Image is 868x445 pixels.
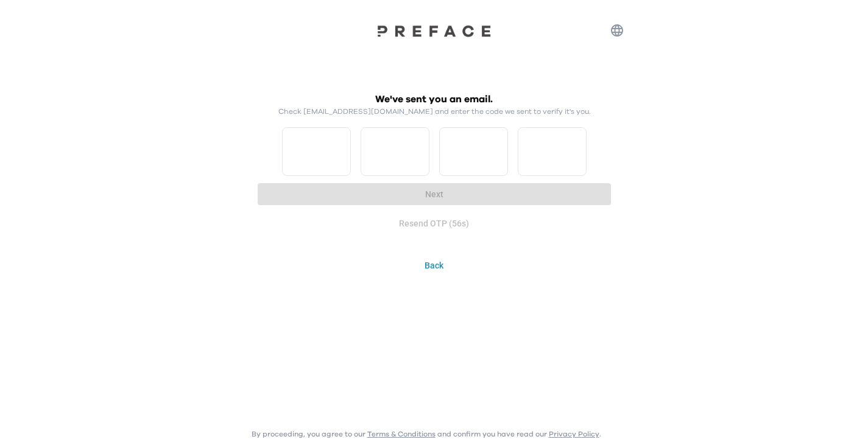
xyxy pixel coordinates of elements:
[373,24,495,37] img: Preface Logo
[278,107,590,116] p: Check [EMAIL_ADDRESS][DOMAIN_NAME] and enter the code we sent to verify it's you.
[549,430,599,438] a: Privacy Policy
[518,127,587,176] input: Please enter OTP character 4
[252,429,601,439] p: By proceeding, you agree to our and confirm you have read our .
[252,254,617,277] button: Back
[439,127,508,176] input: Please enter OTP character 3
[282,127,351,176] input: Please enter OTP character 1
[375,92,493,107] h2: We've sent you an email.
[361,127,429,176] input: Please enter OTP character 2
[367,430,436,438] a: Terms & Conditions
